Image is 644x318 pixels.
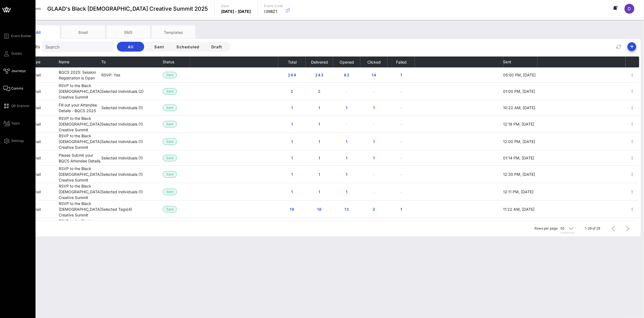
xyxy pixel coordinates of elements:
td: email [31,218,59,236]
button: 1 [365,137,383,147]
span: Status [163,60,174,64]
td: Selected Individuals (2) [101,83,163,100]
th: Sent [503,57,537,67]
span: Sent [503,60,512,64]
span: Guests [11,51,22,56]
td: email [31,133,59,150]
p: [DATE] - [DATE] [221,9,251,14]
span: 1 [342,105,351,110]
button: 1 [311,103,328,113]
td: email [31,115,59,133]
span: 1 [370,139,378,144]
span: 244 [288,73,296,77]
td: RSVP: Yes [101,67,163,83]
span: 1 [288,189,296,194]
a: Guests [3,50,22,57]
a: Comms [3,85,23,92]
button: 1 [338,170,355,179]
td: Selected Individuals (1) [101,133,163,150]
span: Clicked [367,60,381,64]
span: 1 [288,172,296,177]
span: 1 [315,105,324,110]
span: Sent [166,121,173,127]
span: 1 [342,189,351,194]
td: Selected Individuals (1) [101,218,163,236]
button: 1 [311,187,328,197]
td: Selected Individuals (1) [101,150,163,166]
span: GLAAD's Black [DEMOGRAPHIC_DATA] Creative Summit 2025 [47,5,208,13]
button: 1 [283,103,301,113]
button: 1 [311,137,328,147]
td: RSVP to the Black [DEMOGRAPHIC_DATA] Creative Summit [59,115,101,133]
button: 3 [365,204,383,214]
span: 10:22 AM, [DATE] [503,105,536,110]
span: 01:14 PM, [DATE] [503,156,534,160]
div: D [625,4,634,14]
span: Delivered [311,60,328,64]
button: 13 [338,204,355,214]
div: All [16,25,60,39]
span: Sent [166,88,173,94]
button: 1 [311,119,328,129]
th: Type [31,57,59,67]
a: Journeys [3,68,26,74]
span: 1 [315,156,324,160]
td: BQCS 2025: Session Registration is Open [59,67,101,83]
span: 1 [342,172,351,177]
span: Sent [166,171,173,177]
span: 1 [288,122,296,126]
td: RSVP to the Black [DEMOGRAPHIC_DATA] Creative Summit [59,201,101,218]
button: Failed [396,57,407,67]
span: Scheduled [176,44,199,49]
div: 50Rows per page: [561,224,575,233]
button: Total [288,57,297,67]
span: Comms [11,86,23,91]
button: Scheduled [174,42,202,52]
button: 19 [283,204,301,214]
button: 243 [311,70,328,80]
a: Team [3,120,20,127]
span: 01:00 PM, [DATE] [503,89,535,94]
div: 50 [561,226,565,231]
button: 2 [283,87,301,96]
td: email [31,83,59,100]
button: 14 [365,70,383,80]
span: Event Builder [11,34,32,38]
td: Please Submit your BQCS Attendee Details. [59,150,101,166]
span: 1 [342,156,351,160]
button: 1 [338,137,355,147]
button: 1 [338,153,355,163]
span: To [101,60,106,64]
span: Journeys [11,69,26,73]
a: Event Builder [3,33,32,39]
span: Failed [396,60,407,64]
td: Selected Individuals (1) [101,166,163,183]
span: 82 [342,73,351,77]
button: 1 [283,187,301,197]
th: Failed [388,57,415,67]
span: 1 [315,139,324,144]
div: 1-29 of 29 [585,226,600,231]
button: 1 [365,103,383,113]
span: 19 [288,207,296,212]
div: Templates [152,25,195,39]
span: 1 [370,105,378,110]
th: Name [59,57,101,67]
span: 2 [288,89,296,94]
span: 12:00 PM, [DATE] [503,139,535,144]
span: 14 [370,73,378,77]
span: Sent [166,155,173,161]
span: Sent [150,44,169,49]
span: 05:00 PM, [DATE] [503,73,536,77]
div: SMS [107,25,150,39]
span: Sent [166,139,173,145]
span: 1 [342,139,351,144]
span: 2 [315,89,324,94]
span: Type [31,60,40,64]
button: 1 [338,187,355,197]
td: RSVP to the Black [DEMOGRAPHIC_DATA] Creative Summit [59,133,101,150]
button: 18 [311,204,328,214]
span: QR Scanner [11,103,30,108]
span: 1 [397,207,406,212]
p: Date [221,3,251,9]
